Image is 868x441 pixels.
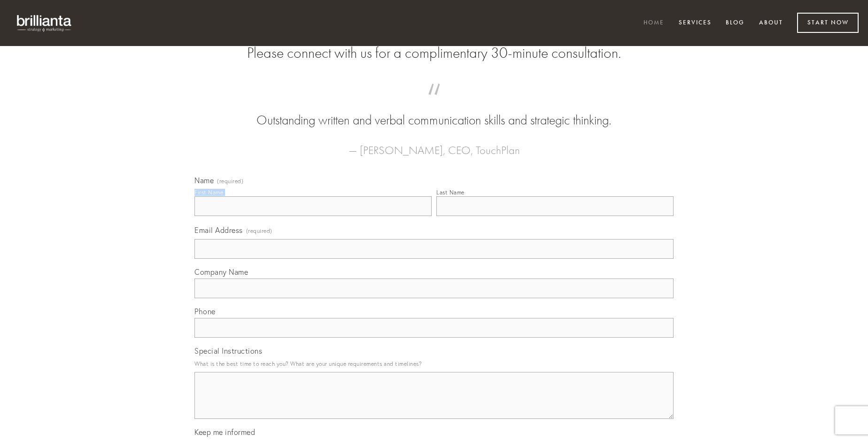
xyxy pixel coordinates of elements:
figcaption: — [PERSON_NAME], CEO, TouchPlan [209,130,659,160]
a: Home [637,15,670,31]
a: Start Now [797,13,859,33]
span: (required) [246,224,272,237]
h2: Please connect with us for a complimentary 30-minute consultation. [194,44,674,62]
blockquote: Outstanding written and verbal communication skills and strategic thinking. [209,93,659,130]
a: About [753,15,789,31]
span: Phone [194,307,216,316]
span: Company Name [194,267,248,277]
span: Special Instructions [194,346,262,356]
div: First Name [194,189,223,196]
span: Email Address [194,225,243,235]
span: Name [194,176,214,185]
p: What is the best time to reach you? What are your unique requirements and timelines? [194,357,674,370]
span: Keep me informed [194,427,255,437]
span: (required) [217,178,243,184]
img: brillianta - research, strategy, marketing [9,9,80,37]
span: “ [209,93,659,111]
div: Last Name [436,189,465,196]
a: Blog [720,15,751,31]
a: Services [673,15,718,31]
